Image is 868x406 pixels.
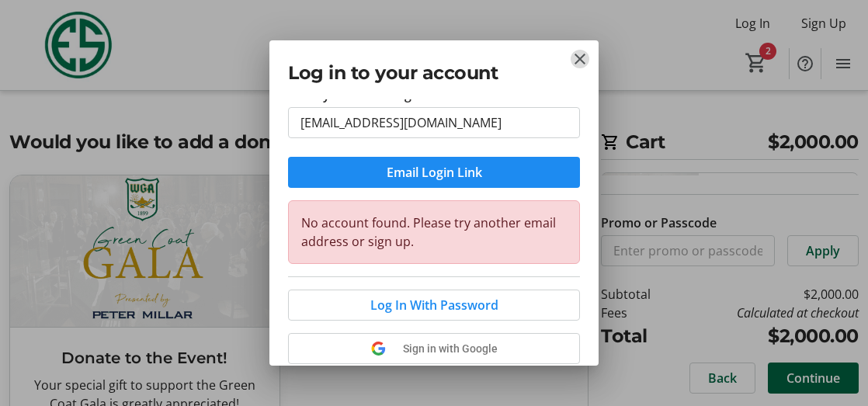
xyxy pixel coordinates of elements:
button: Email Login Link [288,157,580,188]
h2: Log in to your account [288,59,580,87]
span: Sign in with Google [403,342,498,355]
button: Close [571,50,589,68]
input: Email Address [288,107,580,138]
div: No account found. Please try another email address or sign up. [288,200,580,264]
button: Log In With Password [288,290,580,321]
button: Sign in with Google [288,333,580,364]
span: Log In With Password [370,296,498,314]
span: Email Login Link [387,163,482,182]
